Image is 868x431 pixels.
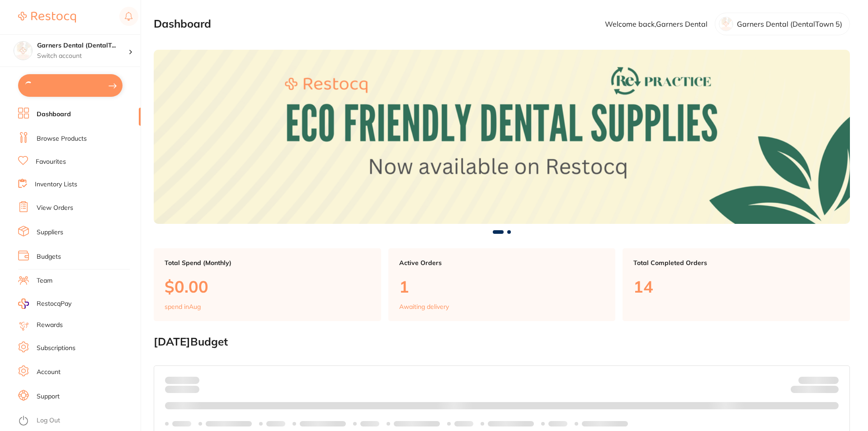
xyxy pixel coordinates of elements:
a: Suppliers [37,228,63,237]
a: Budgets [37,252,61,261]
img: Restocq Logo [18,12,76,23]
p: Awaiting delivery [399,303,449,310]
a: Rewards [37,321,63,330]
a: Restocq Logo [18,7,76,28]
img: Garners Dental (DentalTown 5) [14,42,32,60]
a: Account [37,368,61,377]
p: month [165,384,199,395]
p: Welcome back, Garners Dental [605,20,708,28]
p: Labels extended [394,420,440,427]
p: Active Orders [399,259,605,266]
p: Labels extended [582,420,628,427]
a: Support [37,392,60,401]
p: Total Completed Orders [633,259,839,266]
a: Log Out [37,416,60,425]
a: Browse Products [37,134,87,143]
a: Team [37,276,52,285]
p: Labels [172,420,191,427]
h2: Dashboard [154,18,211,30]
p: Labels extended [206,420,252,427]
a: Total Spend (Monthly)$0.00spend inAug [154,248,381,322]
a: Total Completed Orders14 [623,248,850,322]
p: Budget: [798,377,839,384]
p: Spent: [165,377,199,384]
a: View Orders [37,204,73,213]
h2: [DATE] Budget [154,336,850,348]
p: $0.00 [165,277,370,296]
strong: $0.00 [823,387,839,395]
p: Switch account [37,52,128,61]
strong: $NaN [821,376,839,384]
p: spend in Aug [165,303,201,310]
p: Labels [548,420,567,427]
p: Labels extended [300,420,346,427]
p: Labels [266,420,285,427]
span: RestocqPay [37,299,71,308]
a: Subscriptions [37,344,75,353]
strong: $0.00 [184,376,199,384]
p: Total Spend (Monthly) [165,259,370,266]
p: 14 [633,277,839,296]
a: Favourites [36,157,66,166]
p: Labels extended [488,420,534,427]
a: RestocqPay [18,298,71,309]
button: Log Out [18,414,138,428]
p: 1 [399,277,605,296]
img: Dashboard [154,50,850,224]
p: Garners Dental (DentalTown 5) [737,20,842,28]
a: Inventory Lists [35,180,77,189]
p: Labels [360,420,379,427]
p: Labels [454,420,473,427]
p: Remaining: [791,384,839,395]
a: Active Orders1Awaiting delivery [388,248,616,322]
img: RestocqPay [18,298,29,309]
a: Dashboard [37,110,71,119]
h4: Garners Dental (DentalTown 5) [37,41,128,50]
